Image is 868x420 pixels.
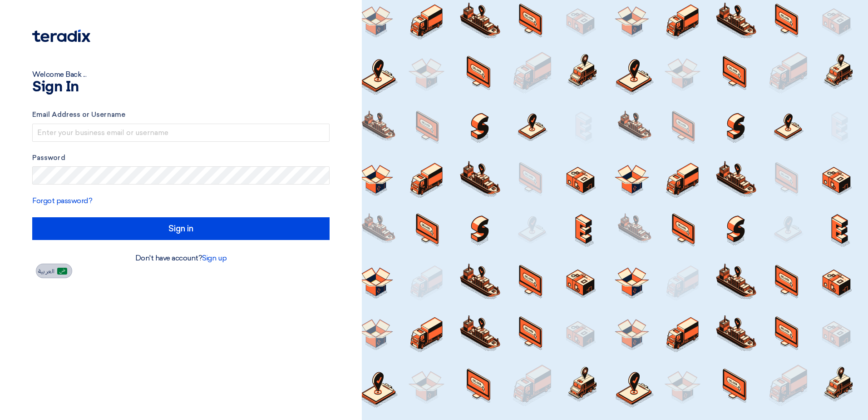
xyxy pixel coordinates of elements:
input: Sign in [32,217,330,240]
label: Password [32,153,330,163]
img: ar-AR.png [57,268,67,275]
img: Teradix logo [32,30,90,42]
button: العربية [36,264,72,278]
div: Welcome Back ... [32,69,330,80]
label: Email Address or Username [32,110,330,120]
h1: Sign In [32,80,330,95]
a: Forgot password? [32,196,92,205]
div: Don't have account? [32,253,330,264]
a: Sign up [202,254,227,262]
span: العربية [38,268,54,275]
input: Enter your business email or username [32,124,330,142]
